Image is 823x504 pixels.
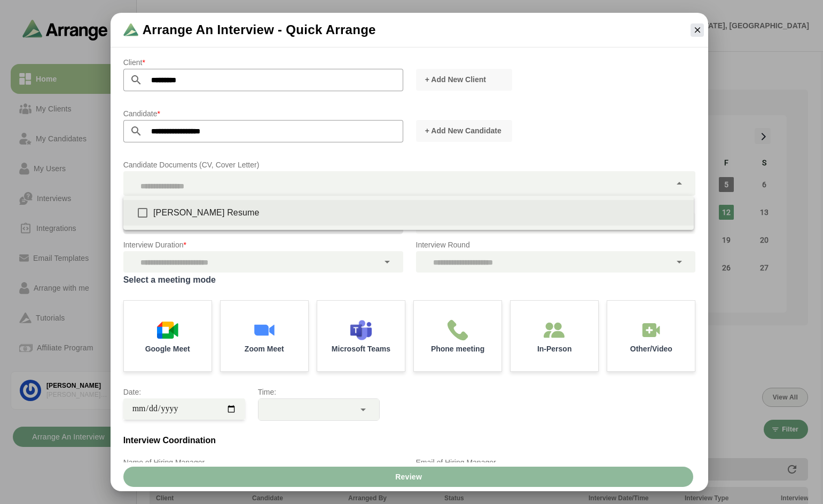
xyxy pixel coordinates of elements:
[425,74,486,85] span: + Add New Client
[332,345,390,353] p: Microsoft Teams
[537,345,572,353] p: In-Person
[153,206,685,219] div: [PERSON_NAME] Resume
[258,386,380,398] p: Time:
[123,273,696,287] label: Select a meeting mode
[431,345,484,353] p: Phone meeting
[350,319,372,341] img: Microsoft Teams
[416,238,696,251] p: Interview Round
[123,386,245,398] p: Date:
[123,107,403,120] p: Candidate
[123,158,696,171] p: Candidate Documents (CV, Cover Letter)
[416,456,696,469] p: Email of Hiring Manager
[143,21,376,38] span: Arrange an Interview - Quick Arrange
[145,345,190,353] p: Google Meet
[416,120,512,142] button: + Add New Candidate
[447,319,468,341] img: Phone meeting
[123,434,696,447] h3: Interview Coordination
[630,345,672,353] p: Other/Video
[544,319,565,341] img: In-Person
[123,56,403,69] p: Client
[425,125,501,136] span: + Add New Candidate
[254,319,275,341] img: Zoom Meet
[245,345,284,353] p: Zoom Meet
[157,319,178,341] img: Google Meet
[416,69,512,91] button: + Add New Client
[123,238,403,251] p: Interview Duration
[123,456,403,469] p: Name of Hiring Manager
[640,319,662,341] img: In-Person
